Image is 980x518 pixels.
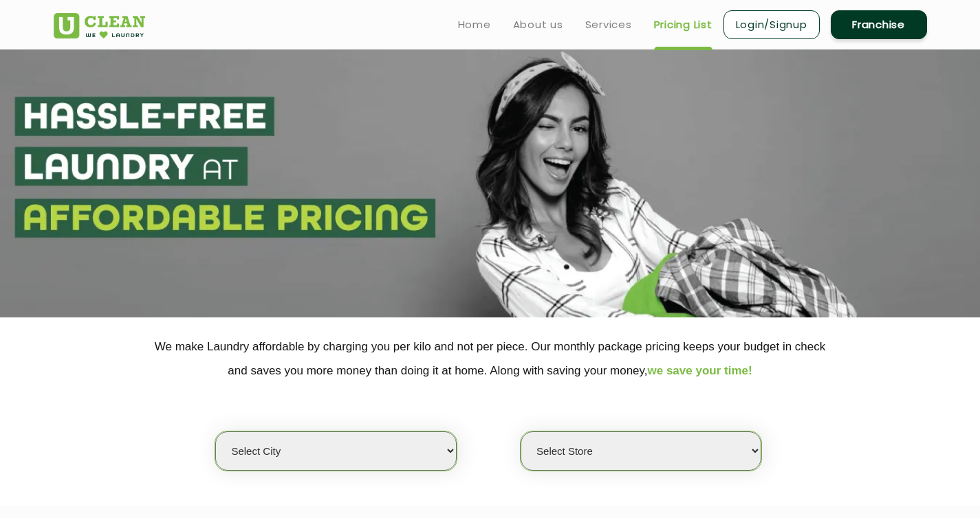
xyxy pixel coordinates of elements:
span: we save your time! [648,364,752,377]
a: Pricing List [654,16,712,33]
a: Home [458,16,491,33]
a: Login/Signup [723,10,820,39]
p: We make Laundry affordable by charging you per kilo and not per piece. Our monthly package pricin... [54,335,927,383]
a: Services [585,16,632,33]
a: Franchise [831,10,927,39]
a: About us [513,16,563,33]
img: UClean Laundry and Dry Cleaning [54,13,145,38]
